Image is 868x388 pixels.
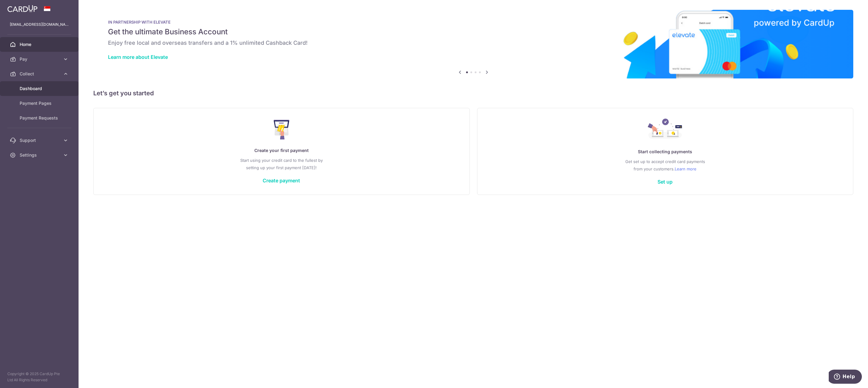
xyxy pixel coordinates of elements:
[108,39,839,47] h6: Enjoy free local and overseas transfers and a 1% unlimited Cashback Card!
[20,56,60,62] span: Pay
[263,177,300,184] a: Create payment
[20,137,60,143] span: Support
[7,5,37,12] img: CardUp
[93,10,853,78] img: Renovation banner
[93,88,853,98] h5: Let’s get you started
[10,21,69,28] p: [EMAIL_ADDRESS][DOMAIN_NAME]
[20,71,60,77] span: Collect
[108,20,839,25] p: IN PARTNERSHIP WITH ELEVATE
[658,179,673,185] a: Set up
[274,120,289,139] img: Make Payment
[675,165,696,173] a: Learn more
[108,54,168,60] a: Learn more about Elevate
[108,27,839,37] h5: Get the ultimate Business Account
[490,158,841,173] p: Get set up to accept credit card payments from your customers.
[106,147,457,154] p: Create your first payment
[20,41,60,48] span: Home
[648,119,683,141] img: Collect Payment
[106,157,457,171] p: Start using your credit card to the fullest by setting up your first payment [DATE]!
[20,152,60,158] span: Settings
[20,86,60,92] span: Dashboard
[490,148,841,155] p: Start collecting payments
[20,100,60,106] span: Payment Pages
[829,370,862,385] iframe: Opens a widget where you can find more information
[20,115,60,121] span: Payment Requests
